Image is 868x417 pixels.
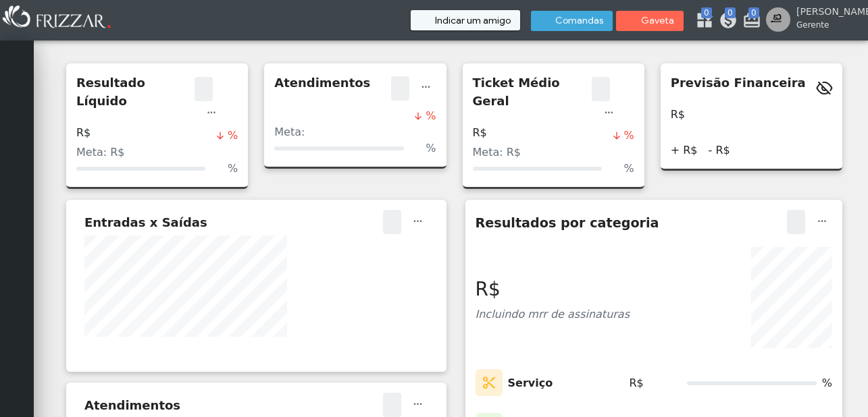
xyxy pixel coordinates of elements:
a: 0 [719,11,732,34]
span: Gaveta [640,16,674,26]
span: Indicar um amigo [435,16,511,26]
span: [PERSON_NAME] [796,5,857,19]
button: ui-button [416,76,436,100]
span: % [228,161,238,177]
span: % [624,161,634,177]
h3: R$ [476,278,630,301]
span: % [426,108,436,124]
span: 0 [701,7,712,18]
span: Comandas [555,16,603,26]
p: Atendimentos [274,74,370,92]
button: Indicar um amigo [411,10,520,30]
button: ui-button [408,210,428,233]
button: ui-button [598,101,619,125]
span: Meta: R$ [473,146,521,159]
h4: R$ [76,126,91,139]
h5: Entradas x Saídas [84,215,207,230]
span: % [822,375,832,391]
p: Previsão Financeira [671,74,806,92]
a: 0 [742,11,756,34]
span: % [624,128,634,144]
button: ui-button [201,101,222,125]
button: Comandas [531,11,613,31]
span: % [426,140,436,157]
p: Resultado Líquido [76,74,195,110]
span: Meta: [274,126,305,138]
span: Incluindo mrr de assinaturas [476,308,630,321]
p: Serviço [508,375,553,391]
a: [PERSON_NAME] Gerente [766,7,861,32]
span: + R$ [671,142,698,159]
span: Meta: R$ [76,146,125,159]
span: % [228,128,238,144]
button: Gaveta [616,11,684,31]
span: 0 [725,7,736,18]
a: 0 [695,11,709,34]
h4: R$ [671,108,685,121]
span: R$ [630,375,644,391]
h4: R$ [473,126,487,139]
h5: Atendimentos [84,398,180,413]
span: Gerente [796,19,857,31]
button: ui-button [408,393,428,416]
p: Ticket Médio Geral [473,74,592,110]
span: 0 [748,7,759,18]
span: - R$ [709,142,730,159]
h5: Resultados por categoria [476,215,659,231]
img: Icone de Serviços [476,369,503,397]
button: ui-button [812,210,832,233]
